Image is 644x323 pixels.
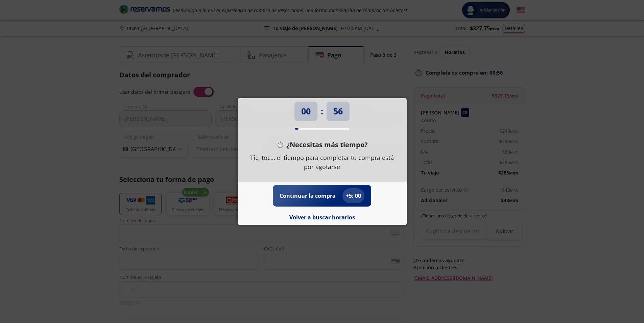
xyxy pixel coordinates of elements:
button: Continuar la compra+5: 00 [280,188,364,203]
button: Volver a buscar horarios [289,213,355,221]
p: + 5 : 00 [346,192,361,200]
p: : [321,105,323,118]
p: 00 [301,105,311,118]
p: Tic, toc… el tiempo para completar tu compra está por agotarse [248,153,397,171]
p: ¿Necesitas más tiempo? [286,140,368,150]
p: 56 [333,105,343,118]
p: Continuar la compra [280,192,336,200]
